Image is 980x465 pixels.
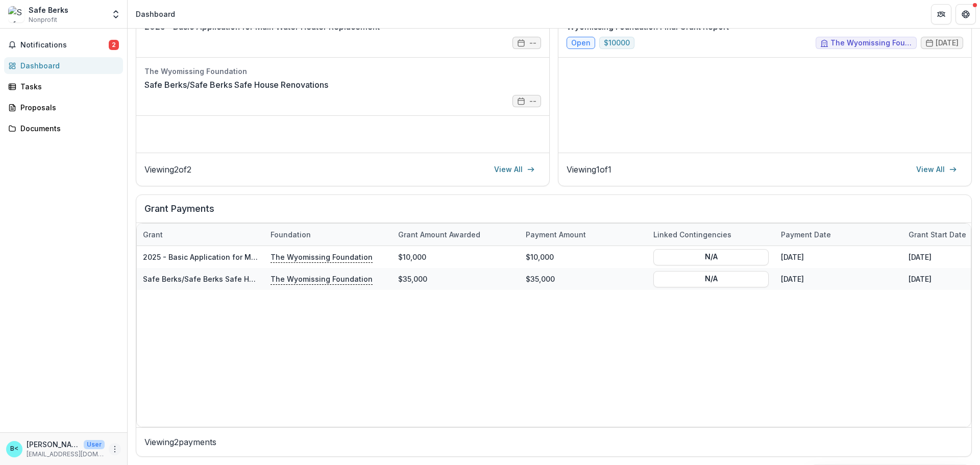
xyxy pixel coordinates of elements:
div: Linked Contingencies [647,229,738,240]
a: Dashboard [4,57,123,74]
div: [DATE] [775,246,902,268]
button: N/A [653,249,769,265]
div: Grant [137,229,169,240]
div: Payment Amount [520,224,647,246]
p: User [84,440,105,449]
div: [DATE] [775,268,902,290]
div: Safe Berks [29,5,68,15]
span: Nonprofit [29,15,57,25]
div: Grant [137,224,264,246]
div: Foundation [264,224,392,246]
p: [PERSON_NAME] <[EMAIL_ADDRESS][DOMAIN_NAME]> [27,439,80,450]
div: Beth Garrigan <bethg@safeberks.org> [10,446,18,452]
div: Grant amount awarded [392,224,520,246]
div: $10,000 [392,246,520,268]
h2: Grant Payments [144,203,963,223]
button: N/A [653,271,769,287]
div: Foundation [264,229,317,240]
span: Notifications [20,41,109,50]
a: Tasks [4,78,123,95]
button: Get Help [955,4,976,25]
div: Linked Contingencies [647,224,775,246]
button: More [109,443,121,455]
p: Viewing 1 of 1 [567,163,611,176]
div: Payment date [775,229,837,240]
div: Proposals [20,102,115,113]
div: Tasks [20,81,115,92]
div: Payment Amount [520,229,592,240]
div: $35,000 [392,268,520,290]
button: Notifications2 [4,37,123,53]
button: Open entity switcher [109,4,123,25]
a: 2025 - Basic Application for Main Water Heater Replacement [144,20,380,33]
a: Safe Berks/Safe Berks Safe House Renovations [144,79,328,91]
p: Viewing 2 of 2 [144,163,191,176]
a: Wyomissing Foundation Final Grant Report [567,20,729,33]
a: 2025 - Basic Application for Main Water Heater Replacement [143,253,360,261]
div: Payment date [775,224,902,246]
p: The Wyomissing Foundation [271,251,373,262]
div: Grant start date [902,229,972,240]
div: Documents [20,123,115,134]
p: Viewing 2 payments [144,436,963,448]
span: 2 [109,40,119,50]
a: View All [488,161,541,178]
div: Grant amount awarded [392,229,486,240]
div: Dashboard [136,9,175,19]
a: Safe Berks/Safe Berks Safe House Renovations [143,275,314,283]
div: Dashboard [20,60,115,71]
div: $35,000 [520,268,647,290]
img: Safe Berks [8,6,24,22]
div: $10,000 [520,246,647,268]
a: Documents [4,120,123,137]
nav: breadcrumb [132,7,179,21]
a: View All [910,161,963,178]
a: Proposals [4,99,123,116]
p: [EMAIL_ADDRESS][DOMAIN_NAME] [27,450,105,459]
p: The Wyomissing Foundation [271,273,373,284]
button: Partners [931,4,951,25]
